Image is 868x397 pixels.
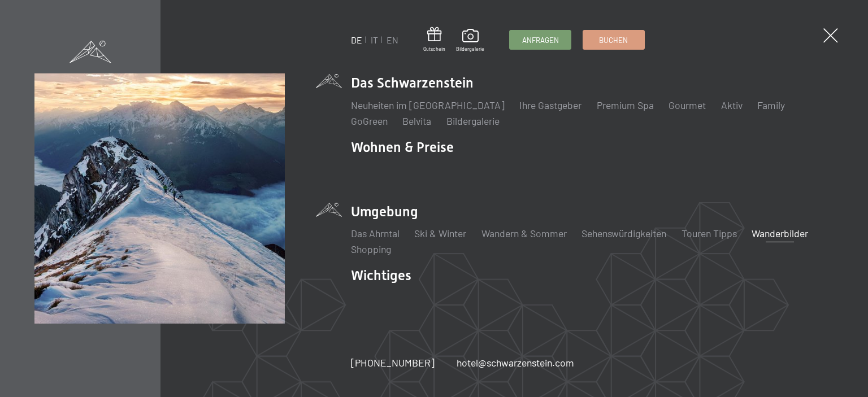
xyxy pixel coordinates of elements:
span: Bildergalerie [456,46,484,53]
a: Ski & Winter [414,227,466,239]
span: Anfragen [522,35,559,45]
a: Wandern & Sommer [481,227,567,239]
a: Shopping [351,243,391,255]
a: EN [387,34,398,45]
a: Family [757,99,785,111]
span: Buchen [599,35,628,45]
a: Neuheiten im [GEOGRAPHIC_DATA] [351,99,505,111]
a: GoGreen [351,115,388,127]
a: Sehenswürdigkeiten [581,227,666,239]
a: [PHONE_NUMBER] [351,356,435,370]
a: Premium Spa [597,99,654,111]
a: Gourmet [669,99,706,111]
a: hotel@schwarzenstein.com [457,356,574,370]
a: Das Ahrntal [351,227,400,239]
span: [PHONE_NUMBER] [351,356,435,369]
a: Aktiv [721,99,743,111]
a: DE [351,34,362,45]
a: Buchen [583,30,644,49]
a: Gutschein [423,27,445,53]
a: Bildergalerie [456,29,484,53]
a: Ihre Gastgeber [519,99,581,111]
a: IT [371,34,378,45]
a: Wanderbilder [752,227,808,239]
a: Belvita [402,115,431,127]
a: Touren Tipps [682,227,737,239]
a: Bildergalerie [446,115,500,127]
a: Anfragen [510,30,571,49]
span: Gutschein [423,46,445,53]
